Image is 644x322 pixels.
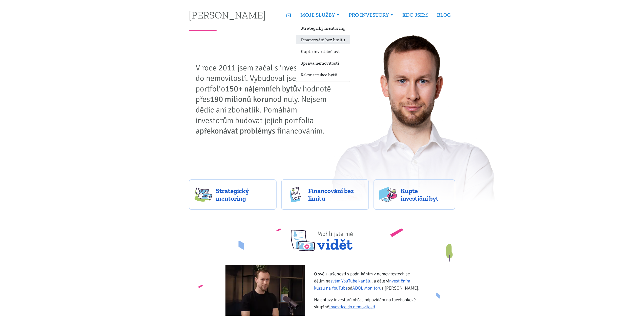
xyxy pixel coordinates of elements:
[296,70,350,79] a: Rekonstrukce bytů
[296,23,350,33] a: Strategický mentoring
[281,179,369,210] a: Financování bez limitu
[216,187,271,202] span: Strategický mentoring
[352,285,382,291] a: ADOL Monitoru
[200,126,272,136] strong: překonávat problémy
[196,63,335,136] p: V roce 2011 jsem začal s investicemi do nemovitostí. Vybudoval jsem portfolio v hodnotě přes od n...
[296,58,350,68] a: Správa nemovitostí
[296,35,350,44] a: Financování bez limitu
[314,296,421,310] p: Na dotazy investorů občas odpovídám na facebookové skupině .
[398,9,432,21] a: KDO JSEM
[379,187,397,202] img: flats
[317,224,353,251] span: vidět
[329,304,375,310] a: Investice do nemovitostí
[189,10,266,20] a: [PERSON_NAME]
[401,187,450,202] span: Kupte investiční byt
[317,230,353,238] span: Mohli jste mě
[330,278,371,284] a: svém YouTube kanálu
[287,187,304,202] img: finance
[373,179,455,210] a: Kupte investiční byt
[189,179,277,210] a: Strategický mentoring
[296,9,344,21] a: MOJE SLUŽBY
[314,270,421,292] p: O své zkušenosti s podnikáním v nemovitostech se dělím na , a dále v od s [PERSON_NAME].
[225,84,297,94] strong: 150+ nájemních bytů
[308,187,363,202] span: Financování bez limitu
[194,187,212,202] img: strategy
[210,94,273,104] strong: 190 milionů korun
[296,47,350,56] a: Kupte investiční byt
[432,9,455,21] a: BLOG
[344,9,398,21] a: PRO INVESTORY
